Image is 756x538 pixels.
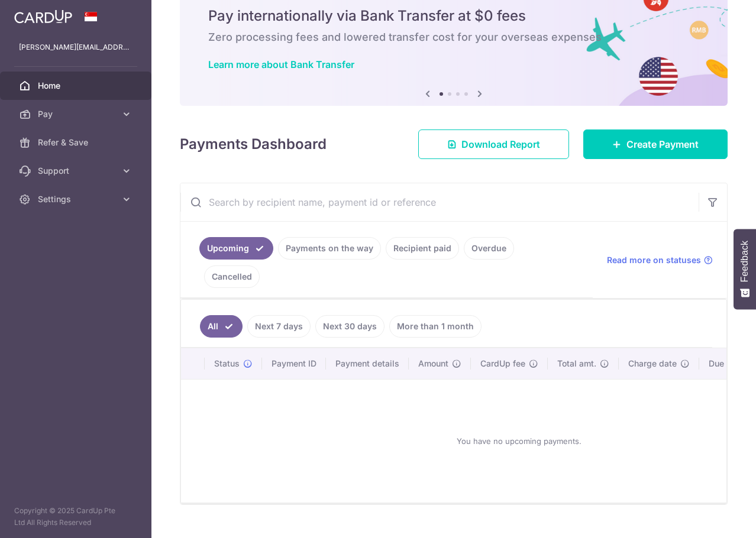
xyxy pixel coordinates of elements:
span: Charge date [628,358,677,370]
a: Upcoming [199,237,273,260]
span: Read more on statuses [607,254,701,266]
p: [PERSON_NAME][EMAIL_ADDRESS][DOMAIN_NAME] [19,41,133,53]
h6: Zero processing fees and lowered transfer cost for your overseas expenses [208,30,699,44]
a: Next 30 days [315,315,385,338]
a: All [200,315,243,338]
a: Recipient paid [386,237,459,260]
span: Create Payment [626,137,699,151]
span: Settings [38,193,116,205]
span: Total amt. [557,358,596,370]
span: CardUp fee [480,358,525,370]
img: CardUp [14,9,72,24]
th: Payment details [326,348,409,379]
button: Feedback - Show survey [734,229,756,309]
h5: Pay internationally via Bank Transfer at $0 fees [208,7,699,25]
span: Status [214,358,240,370]
span: Pay [38,108,116,120]
a: Next 7 days [247,315,311,338]
span: Due date [709,358,744,370]
a: Overdue [464,237,514,260]
span: Feedback [739,241,750,282]
a: Cancelled [204,265,260,288]
span: Refer & Save [38,137,116,148]
span: Home [38,80,116,92]
input: Search by recipient name, payment id or reference [180,183,699,221]
a: More than 1 month [389,315,482,338]
a: Create Payment [583,129,728,159]
span: Support [38,165,116,177]
th: Payment ID [262,348,326,379]
span: Download Report [461,137,540,151]
a: Download Report [418,129,569,159]
a: Read more on statuses [607,254,713,266]
a: Learn more about Bank Transfer [208,59,354,70]
h4: Payments Dashboard [180,134,327,155]
span: Amount [418,358,448,370]
a: Payments on the way [278,237,381,260]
